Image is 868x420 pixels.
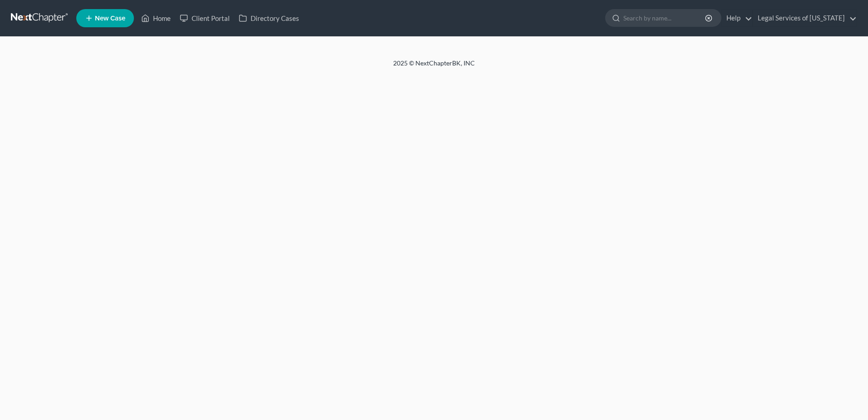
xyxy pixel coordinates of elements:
a: Client Portal [175,10,234,26]
input: Search by name... [623,10,706,26]
a: Legal Services of [US_STATE] [753,10,857,26]
span: New Case [95,15,125,22]
div: 2025 © NextChapterBK, INC [175,59,693,75]
a: Help [722,10,752,26]
a: Directory Cases [234,10,304,26]
a: Home [137,10,175,26]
